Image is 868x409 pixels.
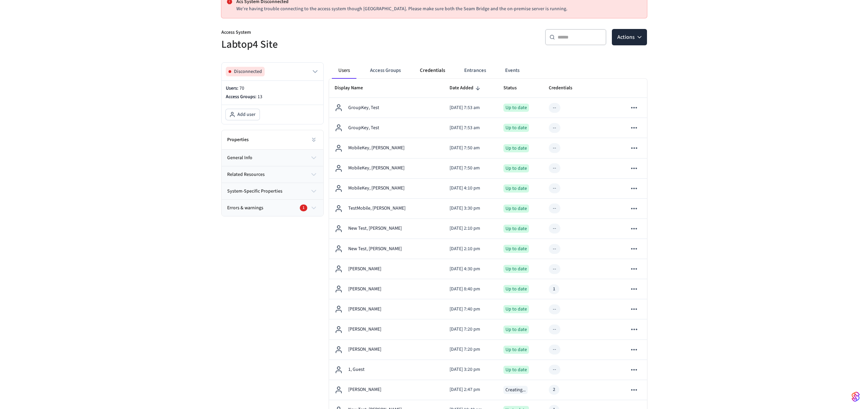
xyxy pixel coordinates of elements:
p: [DATE] 7:53 am [450,124,493,132]
button: Add user [226,109,260,120]
button: Credentials [414,62,451,79]
p: GroupKey, Test [348,104,379,111]
button: Events [500,62,525,79]
div: Up to date [503,184,529,193]
p: [DATE] 3:20 pm [450,366,493,373]
p: Access Groups: [226,93,319,101]
span: Status [503,83,526,93]
p: We're having trouble connecting to the access system though [GEOGRAPHIC_DATA]. Please make sure b... [236,5,642,13]
span: general info [227,154,252,162]
p: MobileKey, [PERSON_NAME] [348,165,404,172]
span: Date Added [450,83,482,93]
div: -- [553,205,556,212]
button: related resources [222,166,323,183]
div: -- [553,366,556,373]
p: [PERSON_NAME] [348,386,381,393]
div: Up to date [503,285,529,293]
span: Display Name [335,83,372,93]
p: [PERSON_NAME] [348,346,381,353]
button: Access Groups [365,62,406,79]
p: [DATE] 7:20 pm [450,346,493,353]
p: [DATE] 7:50 am [450,145,493,152]
img: SeamLogoGradient.69752ec5.svg [852,391,860,402]
div: Up to date [503,164,529,172]
div: -- [553,306,556,313]
p: [DATE] 7:20 pm [450,326,493,333]
div: Up to date [503,204,529,213]
span: Credentials [549,83,581,93]
p: [PERSON_NAME] [348,266,381,273]
div: 1 [300,204,307,211]
div: -- [553,124,556,132]
div: Up to date [503,225,529,233]
span: 70 [239,85,244,92]
button: Actions [612,29,647,45]
p: [DATE] 7:50 am [450,165,493,172]
button: Errors & warnings1 [222,200,323,216]
button: Entrances [459,62,491,79]
div: Up to date [503,346,529,354]
p: 1, Guest [348,366,365,373]
div: -- [553,104,556,111]
div: Up to date [503,124,529,132]
div: Up to date [503,245,529,253]
button: Disconnected [226,67,319,76]
p: GroupKey, Test [348,124,379,132]
div: Up to date [503,144,529,152]
p: TestMobile, [PERSON_NAME] [348,205,406,212]
div: -- [553,326,556,333]
h2: Properties [227,136,249,143]
button: Users [332,62,356,79]
div: Up to date [503,305,529,313]
span: Errors & warnings [227,204,263,212]
p: New Test, [PERSON_NAME] [348,225,402,232]
div: -- [553,346,556,353]
div: -- [553,245,556,253]
p: MobileKey, [PERSON_NAME] [348,145,404,152]
div: Creating... [503,386,528,394]
div: Up to date [503,366,529,374]
span: Disconnected [234,68,262,75]
p: MobileKey, [PERSON_NAME] [348,185,404,192]
p: Users: [226,85,319,92]
div: -- [553,266,556,273]
span: Add user [237,111,255,118]
div: Up to date [503,325,529,334]
p: [DATE] 7:40 pm [450,306,493,313]
span: system-specific properties [227,188,282,195]
p: [DATE] 4:30 pm [450,266,493,273]
p: [DATE] 7:53 am [450,104,493,111]
p: [PERSON_NAME] [348,326,381,333]
div: -- [553,165,556,172]
p: [DATE] 2:10 pm [450,245,493,253]
p: Access System [221,29,430,37]
h5: Labtop4 Site [221,37,430,51]
div: 2 [553,386,555,393]
span: 13 [258,93,262,100]
p: [PERSON_NAME] [348,306,381,313]
div: 1 [553,286,555,293]
p: [DATE] 8:40 pm [450,286,493,293]
div: -- [553,185,556,192]
span: related resources [227,171,265,178]
button: general info [222,150,323,166]
p: [PERSON_NAME] [348,286,381,293]
p: [DATE] 4:10 pm [450,185,493,192]
p: [DATE] 2:10 pm [450,225,493,232]
p: New Test, [PERSON_NAME] [348,245,402,253]
p: [DATE] 2:47 pm [450,386,493,393]
div: -- [553,145,556,152]
button: system-specific properties [222,183,323,199]
div: Up to date [503,265,529,273]
div: Up to date [503,104,529,112]
div: -- [553,225,556,232]
p: [DATE] 3:30 pm [450,205,493,212]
